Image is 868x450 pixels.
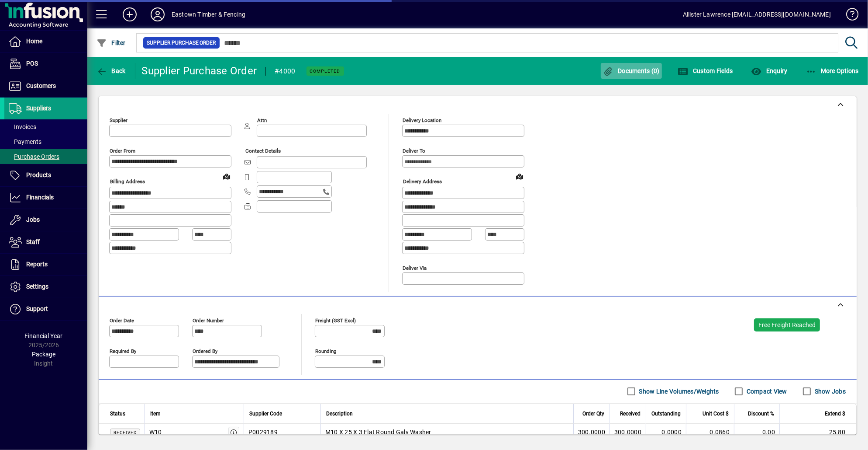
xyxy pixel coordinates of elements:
a: Purchase Orders [4,149,87,164]
span: Enquiry [751,67,787,74]
span: Customers [26,82,56,89]
span: Item [150,409,161,419]
a: Support [4,298,87,320]
a: Products [4,164,87,186]
a: Payments [4,134,87,149]
span: Free Freight Reached [758,321,816,328]
td: 300.0000 [573,424,610,441]
span: Filter [96,39,126,46]
span: Support [26,305,48,312]
div: Eastown Timber & Fencing [172,7,245,21]
td: 300.0000 [610,424,646,441]
span: Invoices [9,123,36,130]
span: Discount % [748,409,774,419]
a: Home [4,31,87,52]
mat-label: Ordered by [193,348,217,354]
mat-label: Delivery Location [403,117,441,123]
span: Completed [310,68,341,74]
mat-label: Freight (GST excl) [315,317,356,323]
a: Knowledge Base [840,2,857,30]
span: Documents (0) [603,67,660,74]
mat-label: Order number [193,317,224,323]
div: Supplier Purchase Order [142,64,257,78]
span: Status [110,409,125,419]
div: #4000 [275,64,295,78]
span: More Options [806,67,859,74]
span: Supplier Purchase Order [147,38,216,47]
button: More Options [804,63,861,79]
button: Profile [144,7,172,22]
mat-label: Required by [110,348,136,354]
span: Jobs [26,216,40,223]
mat-label: Attn [257,117,267,123]
mat-label: Deliver via [403,265,427,271]
span: Outstanding [651,409,681,419]
a: Financials [4,187,87,209]
span: Financials [26,194,54,201]
button: Back [94,63,128,79]
td: 0.0000 [646,424,686,441]
app-page-header-button: Back [87,63,135,79]
a: Invoices [4,119,87,134]
mat-label: Order from [110,148,135,154]
mat-label: Order date [110,317,134,323]
span: Custom Fields [678,67,733,74]
button: Filter [94,35,128,51]
span: Home [26,38,42,45]
button: Documents (0) [601,63,662,79]
mat-label: Supplier [110,117,127,123]
a: Reports [4,254,87,276]
span: Products [26,171,51,178]
mat-label: Rounding [315,348,336,354]
label: Show Jobs [813,387,846,396]
label: Show Line Volumes/Weights [637,387,719,396]
span: Purchase Orders [9,153,59,160]
span: Supplier Code [249,409,282,419]
a: Staff [4,231,87,253]
span: Reports [26,261,48,268]
span: Package [32,351,55,358]
td: P0029189 [244,424,320,441]
td: 0.00 [734,424,779,441]
span: Received [620,409,641,419]
a: POS [4,53,87,75]
span: Financial Year [25,332,63,339]
span: Description [326,409,353,419]
button: Enquiry [749,63,789,79]
div: Allister Lawrence [EMAIL_ADDRESS][DOMAIN_NAME] [683,7,831,21]
div: W10 [149,428,162,436]
td: 25.80 [779,424,856,441]
a: Jobs [4,209,87,231]
span: POS [26,60,38,67]
button: Custom Fields [676,63,735,79]
a: View on map [513,169,527,183]
span: Unit Cost $ [703,409,729,419]
span: Suppliers [26,105,51,112]
span: Settings [26,283,48,290]
a: Settings [4,276,87,298]
label: Compact View [745,387,787,396]
span: M10 X 25 X 3 Flat Round Galv Washer [325,428,431,436]
span: Extend $ [825,409,845,419]
span: Order Qty [582,409,604,419]
button: Add [116,7,144,22]
a: Customers [4,75,87,97]
span: Received [114,430,137,435]
td: 0.0860 [686,424,734,441]
a: View on map [220,169,234,183]
span: Staff [26,238,40,245]
mat-label: Deliver To [403,148,425,154]
span: Payments [9,138,41,145]
span: Back [96,67,126,74]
